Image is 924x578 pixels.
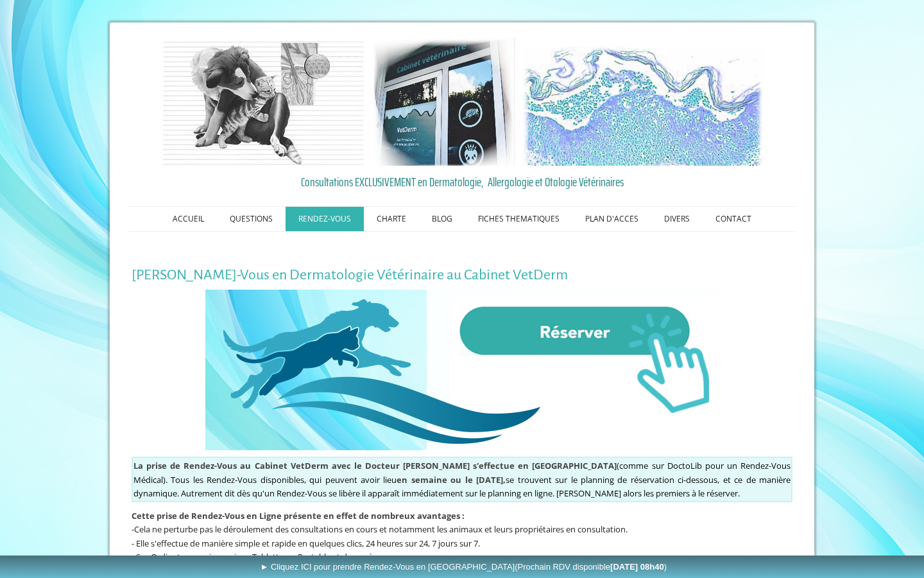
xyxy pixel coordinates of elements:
strong: La prise de Rendez-Vous au Cabinet VetDerm avec le Docteur [PERSON_NAME] s'effectue en [GEOGRAPHI... [133,460,617,471]
a: DIVERS [651,207,703,231]
span: - [132,523,134,535]
a: CHARTE [364,207,419,231]
a: ACCUEIL [160,207,217,231]
a: Consultations EXCLUSIVEMENT en Dermatologie, Allergologie et Otologie Vétérinaires [132,172,792,191]
span: - Sur Ordinateur, mais aussi sur Tablette ou Portable et donc où que vous soyez. [132,551,436,563]
a: BLOG [419,207,465,231]
a: QUESTIONS [217,207,286,231]
a: FICHES THEMATIQUES [465,207,572,231]
span: rise de Rendez-Vous en Ligne présente en effet de nombreux avantages : [162,510,465,521]
h1: [PERSON_NAME]-Vous en Dermatologie Vétérinaire au Cabinet VetDerm [132,267,792,283]
a: RENDEZ-VOUS [286,207,364,231]
span: sur DoctoLib pour un Rendez-Vous Médical). Tous les Rendez-Vous disponibles, qui peuvent avoir lieu [133,460,791,486]
a: PLAN D'ACCES [572,207,651,231]
span: (comme [133,460,648,471]
span: ► Cliquez ICI pour prendre Rendez-Vous en [GEOGRAPHIC_DATA] [260,562,667,572]
b: [DATE] 08h40 [610,562,664,572]
span: - Elle s'effectue de manière simple et rapide en quelques clics, 24 heures sur 24, 7 jours sur 7. [132,538,480,549]
img: Rendez-Vous en Ligne au Cabinet VetDerm [205,290,719,450]
span: en semaine ou le [DATE], [397,474,506,486]
span: (Prochain RDV disponible ) [515,562,667,572]
a: CONTACT [703,207,764,231]
span: Cette p [132,510,465,521]
span: Cela ne perturbe pas le déroulement des consultations en cours et notamment les animaux et leurs ... [134,523,628,535]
